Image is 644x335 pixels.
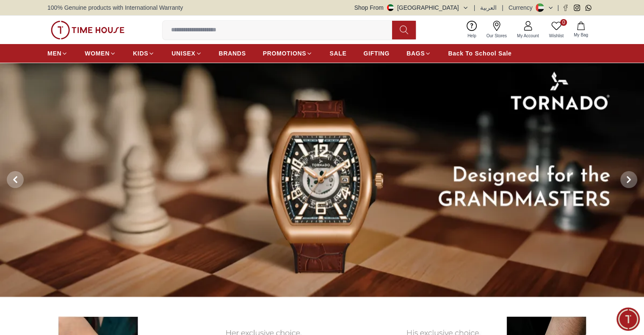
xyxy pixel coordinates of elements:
em: Blush [48,136,56,144]
span: BRANDS [219,49,246,58]
a: MEN [47,46,68,61]
span: SALE [329,49,346,58]
a: BRANDS [219,46,246,61]
div: Chat Widget [616,307,640,331]
img: Profile picture of Time House Support [26,8,40,22]
div: Time House Support [45,11,141,19]
a: BAGS [406,46,431,61]
span: PROMOTIONS [263,49,307,58]
span: 11:30 AM [113,172,135,178]
div: Time House Support [8,119,167,128]
span: Hey there! Need help finding the perfect watch? I'm here if you have any questions or need a quic... [14,137,127,176]
span: | [557,3,559,12]
button: العربية [480,3,497,12]
a: UNISEX [171,46,202,61]
a: KIDS [133,46,155,61]
span: 100% Genuine products with International Warranty [47,3,183,12]
span: 0 [560,19,567,26]
span: Back To School Sale [448,49,511,58]
span: BAGS [406,49,425,58]
span: My Bag [570,32,591,38]
a: 0Wishlist [544,19,569,41]
a: Whatsapp [585,5,591,11]
a: Help [462,19,481,41]
span: Wishlist [546,33,567,39]
a: Back To School Sale [448,46,511,61]
span: | [502,3,503,12]
a: Instagram [574,5,580,11]
a: SALE [329,46,346,61]
span: Help [464,33,480,39]
a: WOMEN [85,46,116,61]
img: ... [51,21,124,39]
span: WOMEN [85,49,110,58]
span: KIDS [133,49,148,58]
div: Currency [509,3,536,12]
textarea: We are here to help you [2,190,167,233]
span: My Account [514,33,542,39]
a: Facebook [562,5,569,11]
span: GIFTING [363,49,390,58]
span: MEN [47,49,61,58]
img: United Arab Emirates [387,4,394,11]
button: My Bag [569,20,593,40]
em: Back [6,6,23,23]
a: GIFTING [363,46,390,61]
span: Our Stores [483,33,510,39]
button: Shop From[GEOGRAPHIC_DATA] [354,3,469,12]
a: Our Stores [481,19,512,41]
span: | [474,3,475,12]
a: PROMOTIONS [263,46,313,61]
span: UNISEX [171,49,195,58]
